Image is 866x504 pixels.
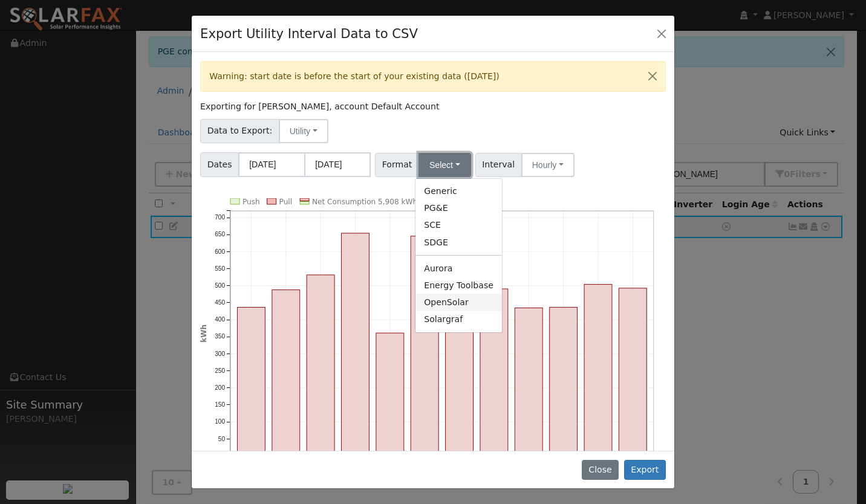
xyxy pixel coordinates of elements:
[243,198,260,206] text: Push
[215,316,225,323] text: 400
[415,234,502,251] a: SDGE
[200,152,239,177] span: Dates
[653,25,670,42] button: Close
[200,61,666,92] div: Warning: start date is before the start of your existing data ([DATE])
[215,384,225,391] text: 200
[215,401,225,408] text: 150
[418,153,471,177] button: Select
[218,436,226,442] text: 50
[415,200,502,217] a: PG&E
[215,282,225,289] text: 500
[342,233,370,456] rect: onclick=""
[415,311,502,328] a: Solargraf
[200,24,418,44] h4: Export Utility Interval Data to CSV
[272,290,300,456] rect: onclick=""
[515,308,542,456] rect: onclick=""
[200,119,279,143] span: Data to Export:
[550,308,578,456] rect: onclick=""
[375,153,419,177] span: Format
[215,351,225,357] text: 300
[584,285,612,456] rect: onclick=""
[582,460,619,480] button: Close
[215,419,225,425] text: 100
[521,153,575,177] button: Hourly
[415,277,502,294] a: Energy Toolbase
[307,275,334,456] rect: onclick=""
[279,198,292,206] text: Pull
[415,294,502,311] a: OpenSolar
[480,289,508,456] rect: onclick=""
[376,333,404,456] rect: onclick=""
[279,119,328,143] button: Utility
[215,265,225,272] text: 550
[215,248,225,255] text: 600
[200,325,208,343] text: kWh
[200,100,439,113] label: Exporting for [PERSON_NAME], account Default Account
[640,62,665,91] button: Close
[215,231,225,238] text: 650
[415,183,502,200] a: Generic
[215,299,225,306] text: 450
[411,236,438,456] rect: onclick=""
[415,260,502,277] a: Aurora
[215,367,225,374] text: 250
[624,460,666,480] button: Export
[475,153,522,177] span: Interval
[619,288,647,456] rect: onclick=""
[238,308,265,456] rect: onclick=""
[446,309,474,456] rect: onclick=""
[312,198,417,206] text: Net Consumption 5,908 kWh
[215,334,225,340] text: 350
[215,214,225,221] text: 700
[415,217,502,234] a: SCE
